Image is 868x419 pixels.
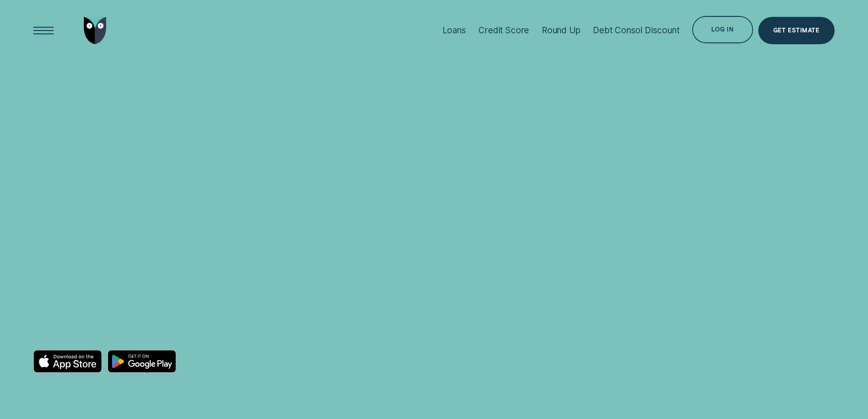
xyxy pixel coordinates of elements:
[33,136,297,264] h4: MANAGING YOUR loan made easy
[442,25,466,36] div: Loans
[758,17,835,44] a: Get Estimate
[84,17,107,44] img: Wisr
[108,350,176,373] a: Android App on Google Play
[478,25,529,36] div: Credit Score
[692,16,753,43] button: Log in
[542,25,580,36] div: Round Up
[30,17,57,44] button: Open Menu
[33,350,102,373] a: Download on the App Store
[593,25,679,36] div: Debt Consol Discount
